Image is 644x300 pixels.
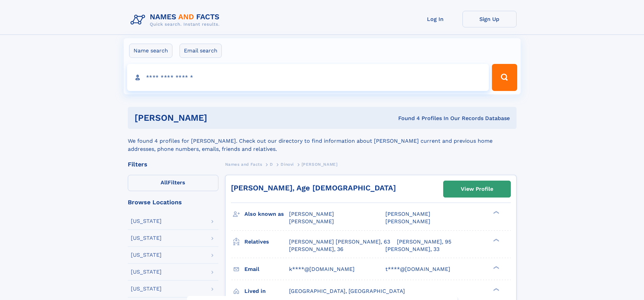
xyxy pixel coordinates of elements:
[128,175,218,191] label: Filters
[492,238,500,242] div: ❯
[131,286,162,292] div: [US_STATE]
[289,238,390,246] a: [PERSON_NAME] [PERSON_NAME], 63
[492,265,500,270] div: ❯
[397,238,451,246] a: [PERSON_NAME], 95
[129,44,172,58] label: Name search
[225,160,262,168] a: Names and Facts
[127,64,489,91] input: search input
[244,236,289,248] h3: Relatives
[128,129,517,153] div: We found 4 profiles for [PERSON_NAME]. Check out our directory to find information about [PERSON_...
[461,181,493,197] div: View Profile
[131,218,162,224] div: [US_STATE]
[444,181,510,197] a: View Profile
[492,287,500,292] div: ❯
[385,246,439,253] a: [PERSON_NAME], 33
[289,246,343,253] a: [PERSON_NAME], 36
[270,162,273,167] span: D
[131,235,162,241] div: [US_STATE]
[161,179,168,186] span: All
[244,208,289,220] h3: Also known as
[385,218,430,225] span: [PERSON_NAME]
[281,160,294,168] a: Dinovi
[289,218,334,225] span: [PERSON_NAME]
[131,252,162,258] div: [US_STATE]
[303,115,510,122] div: Found 4 Profiles In Our Records Database
[492,64,517,91] button: Search Button
[128,161,218,167] div: Filters
[180,44,222,58] label: Email search
[492,210,500,215] div: ❯
[128,199,218,205] div: Browse Locations
[289,288,405,294] span: [GEOGRAPHIC_DATA], [GEOGRAPHIC_DATA]
[270,160,273,168] a: D
[131,269,162,275] div: [US_STATE]
[289,211,334,217] span: [PERSON_NAME]
[128,11,225,29] img: Logo Names and Facts
[281,162,294,167] span: Dinovi
[462,11,517,27] a: Sign Up
[244,263,289,275] h3: Email
[244,285,289,297] h3: Lived in
[408,11,462,27] a: Log In
[302,162,338,167] span: [PERSON_NAME]
[135,114,303,122] h1: [PERSON_NAME]
[231,184,396,192] a: [PERSON_NAME], Age [DEMOGRAPHIC_DATA]
[385,211,430,217] span: [PERSON_NAME]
